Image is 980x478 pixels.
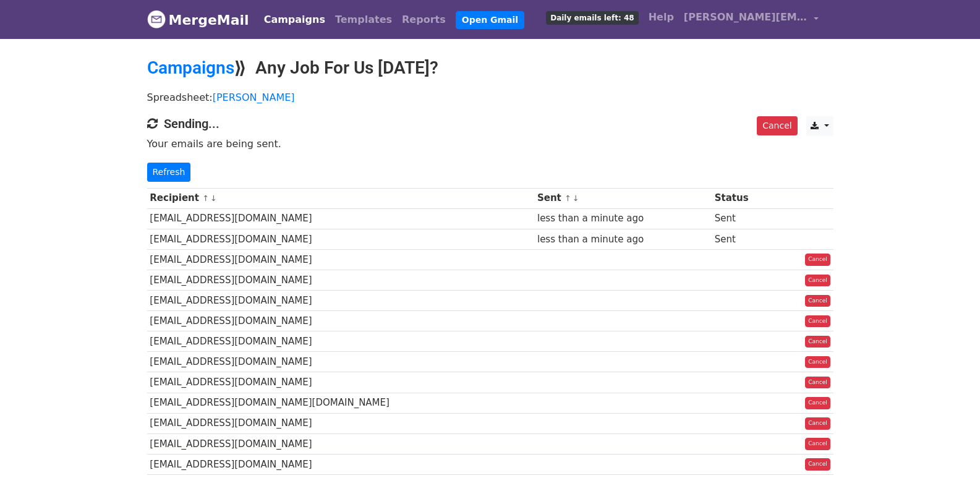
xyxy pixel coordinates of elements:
[397,7,451,32] a: Reports
[147,331,535,352] td: [EMAIL_ADDRESS][DOMAIN_NAME]
[147,229,535,249] td: [EMAIL_ADDRESS][DOMAIN_NAME]
[259,7,330,32] a: Campaigns
[147,291,535,311] td: [EMAIL_ADDRESS][DOMAIN_NAME]
[210,194,217,203] a: ↓
[712,229,775,249] td: Sent
[147,393,535,413] td: [EMAIL_ADDRESS][DOMAIN_NAME][DOMAIN_NAME]
[147,311,535,331] td: [EMAIL_ADDRESS][DOMAIN_NAME]
[679,5,824,34] a: [PERSON_NAME][EMAIL_ADDRESS][DOMAIN_NAME]
[147,7,249,33] a: MergeMail
[147,188,535,208] th: Recipient
[757,116,797,135] a: Cancel
[534,188,712,208] th: Sent
[805,417,830,430] a: Cancel
[805,377,830,389] a: Cancel
[805,438,830,450] a: Cancel
[805,254,830,266] a: Cancel
[805,458,830,471] a: Cancel
[147,91,833,104] p: Spreadsheet:
[147,249,535,270] td: [EMAIL_ADDRESS][DOMAIN_NAME]
[147,208,535,229] td: [EMAIL_ADDRESS][DOMAIN_NAME]
[712,208,775,229] td: Sent
[330,7,397,32] a: Templates
[684,10,807,25] span: [PERSON_NAME][EMAIL_ADDRESS][DOMAIN_NAME]
[147,270,535,290] td: [EMAIL_ADDRESS][DOMAIN_NAME]
[546,11,638,25] span: Daily emails left: 48
[537,211,709,226] div: less than a minute ago
[202,194,209,203] a: ↑
[456,11,524,29] a: Open Gmail
[541,5,643,30] a: Daily emails left: 48
[147,163,191,182] a: Refresh
[565,194,571,203] a: ↑
[147,372,535,393] td: [EMAIL_ADDRESS][DOMAIN_NAME]
[805,315,830,328] a: Cancel
[712,188,775,208] th: Status
[805,295,830,307] a: Cancel
[213,92,295,103] a: [PERSON_NAME]
[147,58,234,78] a: Campaigns
[805,336,830,348] a: Cancel
[805,356,830,369] a: Cancel
[573,194,579,203] a: ↓
[644,5,679,30] a: Help
[147,454,535,474] td: [EMAIL_ADDRESS][DOMAIN_NAME]
[147,352,535,372] td: [EMAIL_ADDRESS][DOMAIN_NAME]
[537,233,709,247] div: less than a minute ago
[147,10,166,28] img: MergeMail logo
[147,413,535,433] td: [EMAIL_ADDRESS][DOMAIN_NAME]
[147,58,833,79] h2: ⟫ Any Job For Us [DATE]?
[147,137,833,150] p: Your emails are being sent.
[805,397,830,409] a: Cancel
[147,116,833,131] h4: Sending...
[805,275,830,287] a: Cancel
[147,433,535,454] td: [EMAIL_ADDRESS][DOMAIN_NAME]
